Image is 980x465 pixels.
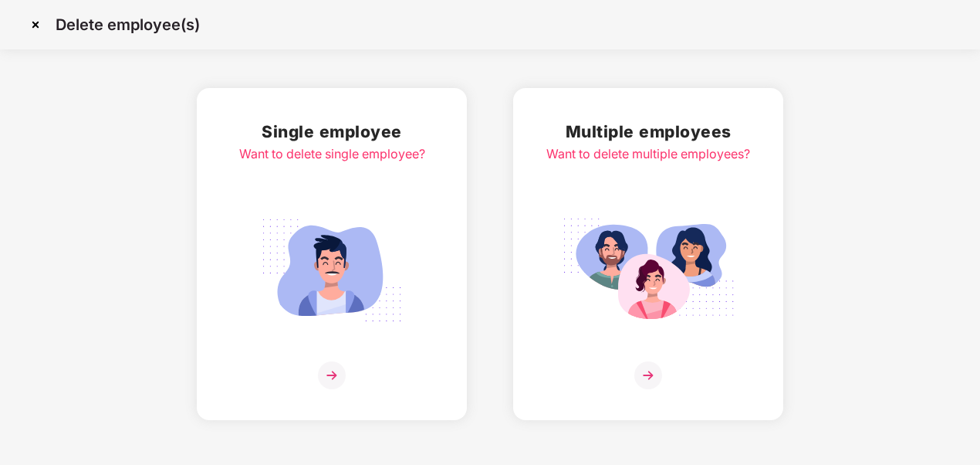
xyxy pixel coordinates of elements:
p: Delete employee(s) [56,15,200,34]
img: svg+xml;base64,PHN2ZyB4bWxucz0iaHR0cDovL3d3dy53My5vcmcvMjAwMC9zdmciIHdpZHRoPSIzNiIgaGVpZ2h0PSIzNi... [318,361,346,389]
div: Want to delete multiple employees? [546,144,750,164]
h2: Multiple employees [546,119,750,144]
img: svg+xml;base64,PHN2ZyB4bWxucz0iaHR0cDovL3d3dy53My5vcmcvMjAwMC9zdmciIGlkPSJTaW5nbGVfZW1wbG95ZWUiIH... [245,210,418,331]
h2: Single employee [239,119,425,144]
img: svg+xml;base64,PHN2ZyB4bWxucz0iaHR0cDovL3d3dy53My5vcmcvMjAwMC9zdmciIGlkPSJNdWx0aXBsZV9lbXBsb3llZS... [562,210,735,331]
img: svg+xml;base64,PHN2ZyBpZD0iQ3Jvc3MtMzJ4MzIiIHhtbG5zPSJodHRwOi8vd3d3LnczLm9yZy8yMDAwL3N2ZyIgd2lkdG... [23,12,48,37]
img: svg+xml;base64,PHN2ZyB4bWxucz0iaHR0cDovL3d3dy53My5vcmcvMjAwMC9zdmciIHdpZHRoPSIzNiIgaGVpZ2h0PSIzNi... [634,361,662,389]
div: Want to delete single employee? [239,144,425,164]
